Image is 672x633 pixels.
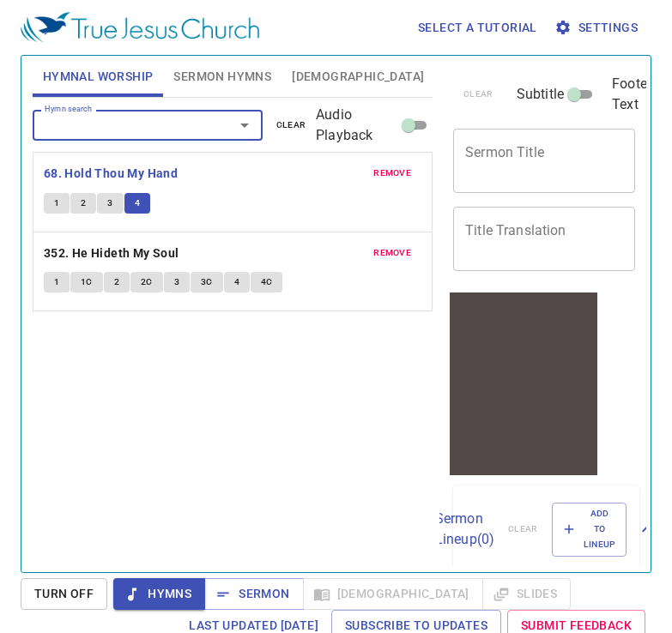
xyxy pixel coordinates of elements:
[563,506,616,553] span: Add to Lineup
[363,163,421,184] button: remove
[44,163,181,184] button: 68. Hold Thou My Hand
[164,272,190,292] button: 3
[373,166,411,181] span: remove
[130,272,163,292] button: 2C
[558,17,638,39] span: Settings
[233,113,257,137] button: Open
[551,12,645,44] button: Settings
[70,272,103,292] button: 1C
[54,274,59,290] span: 1
[316,105,398,146] span: Audio Playback
[418,17,537,39] span: Select a tutorial
[21,12,259,43] img: True Jesus Church
[552,503,627,557] button: Add to Lineup
[107,196,112,211] span: 3
[44,193,70,214] button: 1
[127,583,191,605] span: Hymns
[276,118,306,133] span: clear
[435,509,494,550] p: Sermon Lineup ( 0 )
[81,274,93,290] span: 1C
[363,243,421,263] button: remove
[43,66,154,87] span: Hymnal Worship
[174,274,179,290] span: 3
[124,193,150,214] button: 4
[114,274,119,290] span: 2
[81,196,86,211] span: 2
[411,12,544,44] button: Select a tutorial
[104,272,130,292] button: 2
[44,163,178,184] b: 68. Hold Thou My Hand
[218,583,289,605] span: Sermon
[292,66,424,87] span: [DEMOGRAPHIC_DATA]
[261,274,273,290] span: 4C
[70,193,96,214] button: 2
[141,274,153,290] span: 2C
[266,115,317,136] button: clear
[21,578,107,610] button: Turn Off
[201,274,213,290] span: 3C
[44,243,182,264] button: 352. He Hideth My Soul
[373,245,411,261] span: remove
[173,66,271,87] span: Sermon Hymns
[44,272,70,292] button: 1
[44,243,179,264] b: 352. He Hideth My Soul
[204,578,303,610] button: Sermon
[453,485,639,574] div: Sermon Lineup(0)clearAdd to Lineup
[251,272,283,292] button: 4C
[191,272,223,292] button: 3C
[135,196,140,211] span: 4
[517,84,564,105] span: Subtitle
[446,289,601,479] iframe: from-child
[54,196,59,211] span: 1
[234,274,239,290] span: 4
[34,583,94,605] span: Turn Off
[97,193,123,214] button: 3
[612,74,651,115] span: Footer Text
[224,272,250,292] button: 4
[113,578,205,610] button: Hymns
